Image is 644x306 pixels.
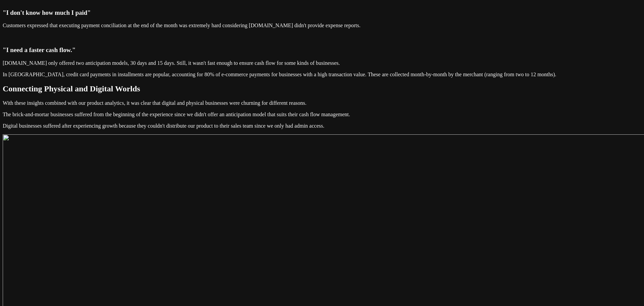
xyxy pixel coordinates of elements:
p: Customers expressed that executing payment conciliation at the end of the month was extremely har... [3,23,641,29]
p: In [GEOGRAPHIC_DATA], credit card payments in installments are popular, accounting for 80% of e-c... [3,72,641,78]
p: [DOMAIN_NAME] only offered two anticipation models, 30 days and 15 days. Still, it wasn't fast en... [3,60,641,66]
p: With these insights combined with our product analytics, it was clear that digital and physical b... [3,100,641,106]
p: Digital businesses suffered after experiencing growth because they couldn't distribute our produc... [3,123,641,129]
h2: Connecting Physical and Digital Worlds [3,84,641,93]
h3: "I don't know how much I paid" [3,9,641,16]
p: The brick-and-mortar businesses suffered from the beginning of the experience since we didn't off... [3,112,641,118]
h3: "I need a faster cash flow." [3,46,641,54]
